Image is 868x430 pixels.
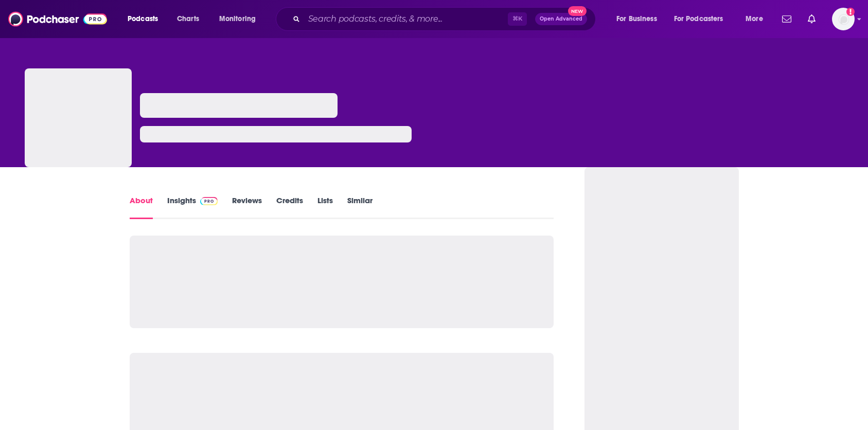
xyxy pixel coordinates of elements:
span: More [746,12,763,26]
a: Show notifications dropdown [778,10,795,28]
img: Podchaser Pro [200,197,218,205]
input: Search podcasts, credits, & more... [304,11,508,27]
svg: Add a profile image [846,8,855,16]
a: InsightsPodchaser Pro [167,195,218,219]
img: Podchaser - Follow, Share and Rate Podcasts [8,9,107,29]
span: For Business [616,12,657,26]
a: Show notifications dropdown [804,10,820,28]
button: open menu [212,11,269,27]
button: open menu [667,11,738,27]
img: User Profile [832,8,855,30]
button: Show profile menu [832,8,855,30]
a: Charts [170,11,205,27]
span: Charts [177,12,199,26]
button: open menu [738,11,776,27]
div: Search podcasts, credits, & more... [286,7,606,31]
span: Monitoring [219,12,256,26]
a: About [130,195,153,219]
button: open menu [609,11,670,27]
span: For Podcasters [674,12,723,26]
span: ⌘ K [508,12,527,26]
button: Open AdvancedNew [535,13,587,25]
span: Logged in as inkhouseNYC [832,8,855,30]
span: New [568,6,587,16]
button: open menu [120,11,171,27]
span: Podcasts [128,12,158,26]
a: Reviews [232,195,262,219]
a: Credits [276,195,303,219]
a: Similar [347,195,373,219]
span: Open Advanced [540,16,582,22]
a: Lists [317,195,333,219]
